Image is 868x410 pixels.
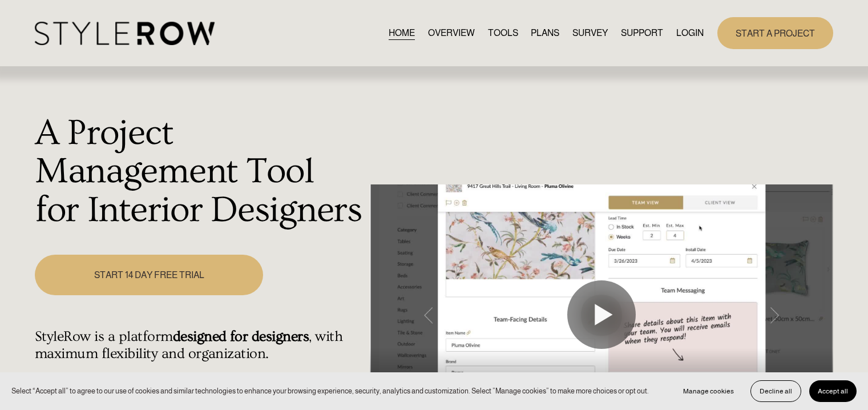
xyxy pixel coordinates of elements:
[717,17,833,49] a: START A PROJECT
[818,387,848,395] span: Accept all
[621,25,663,41] a: folder dropdown
[488,25,518,41] a: TOOLS
[35,328,364,363] h4: StyleRow is a platform , with maximum flexibility and organization.
[676,25,704,41] a: LOGIN
[11,385,649,396] p: Select “Accept all” to agree to our use of cookies and similar technologies to enhance your brows...
[809,380,857,402] button: Accept all
[35,22,215,45] img: StyleRow
[675,380,742,402] button: Manage cookies
[173,328,309,345] strong: designed for designers
[35,255,263,295] a: START 14 DAY FREE TRIAL
[621,26,663,40] span: SUPPORT
[389,25,415,41] a: HOME
[750,380,801,402] button: Decline all
[572,25,608,41] a: SURVEY
[567,280,636,349] button: Play
[683,387,734,395] span: Manage cookies
[428,25,475,41] a: OVERVIEW
[531,25,559,41] a: PLANS
[35,114,364,230] h1: A Project Management Tool for Interior Designers
[760,387,792,395] span: Decline all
